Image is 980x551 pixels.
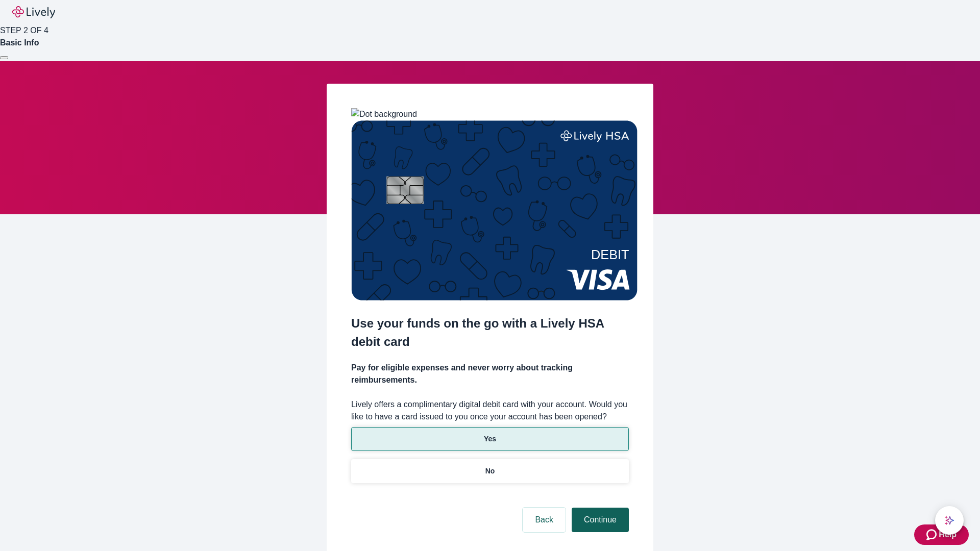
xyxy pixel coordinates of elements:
span: Help [939,529,957,541]
h2: Use your funds on the go with a Lively HSA debit card [351,314,629,351]
img: Dot background [351,108,417,120]
button: Continue [572,508,629,532]
button: No [351,459,629,483]
button: chat [935,506,964,535]
label: Lively offers a complimentary digital debit card with your account. Would you like to have a card... [351,398,629,423]
h4: Pay for eligible expenses and never worry about tracking reimbursements. [351,362,629,386]
p: Yes [484,434,496,444]
img: Lively [12,6,55,18]
svg: Lively AI Assistant [944,515,954,525]
button: Yes [351,427,629,451]
p: No [485,466,495,477]
img: Debit card [351,120,638,300]
svg: Zendesk support icon [926,529,939,541]
button: Back [523,508,566,532]
button: Zendesk support iconHelp [914,524,969,545]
